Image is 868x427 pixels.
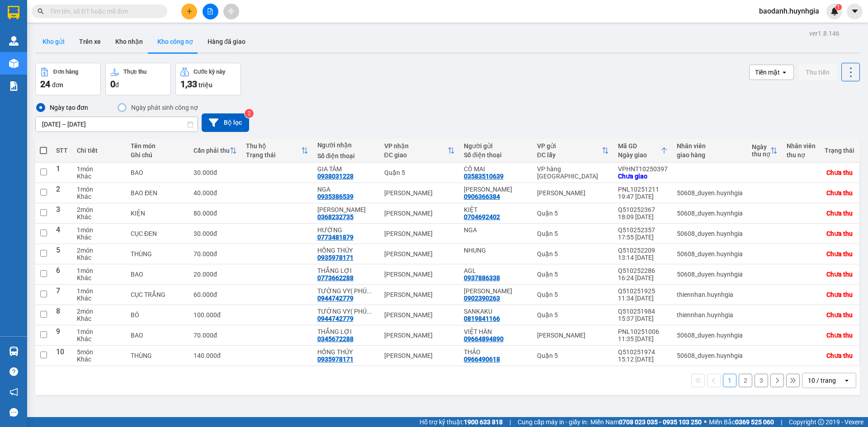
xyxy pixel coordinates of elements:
span: đơn [52,81,63,89]
div: 0935386539 [317,193,354,200]
div: Thực thu [123,69,146,75]
div: [PERSON_NAME] [384,189,455,197]
div: Chưa thu [826,230,853,237]
div: 0938031228 [317,173,354,180]
button: Thu tiền [798,64,837,80]
div: Chưa thu [826,169,853,176]
div: Quận 5 [537,352,609,359]
div: 80.000 [193,210,237,217]
div: Quận 5 [537,250,609,258]
div: 0966490618 [464,356,500,363]
th: Toggle SortBy [613,139,672,163]
div: HỒNG THÚY [317,247,375,254]
span: question-circle [9,367,18,376]
div: 30.000 [193,169,237,176]
div: Số điện thoại [317,152,375,160]
div: STT [56,147,68,154]
div: Q510252357 [618,226,668,234]
div: 100.000 [193,311,237,319]
div: 0773481879 [317,234,354,241]
div: NGA [464,226,528,234]
span: đ [213,189,217,197]
div: Quận 5 [537,311,609,319]
div: AGL [464,267,528,274]
span: đ [217,352,221,359]
div: Chưa thu [826,332,853,339]
div: VP gửi [537,142,602,150]
div: NHUNG [464,247,528,254]
span: 1 [837,4,840,10]
div: 5 [56,247,68,261]
button: Bộ lọc [202,113,249,132]
div: BAO [131,271,184,278]
div: THẮNG LỢI [317,267,375,274]
div: 0902390263 [464,295,500,302]
div: 50608_duyen.huynhgia [677,352,743,359]
button: caret-down [847,4,863,19]
div: Chi tiết [77,147,122,154]
div: 6 [56,267,68,282]
div: 50608_duyen.huynhgia [677,189,743,197]
div: thu nợ [787,151,816,159]
button: 3 [755,374,768,387]
div: Đơn hàng [53,69,78,75]
div: 2 [56,186,68,200]
div: PNL10251211 [618,186,668,193]
div: 50608_duyen.huynhgia [677,250,743,258]
div: 0944742779 [317,315,354,322]
img: warehouse-icon [9,36,19,46]
div: CÔ MAI [464,165,528,173]
div: KIỆT [464,206,528,213]
div: thu nợ [752,150,770,158]
div: CỤC ĐEN [131,230,184,237]
div: 0935978171 [317,356,354,363]
span: 1,33 [180,79,197,89]
div: PNL10251006 [618,328,668,335]
div: Chưa giao [618,173,668,180]
div: Chưa thu [826,271,853,278]
div: Chưa thu [826,291,853,298]
div: 7 [56,287,68,302]
button: Hàng đã giao [200,31,253,52]
div: SANKAKU [464,308,528,315]
div: 1 món [77,267,122,274]
div: 50608_duyen.huynhgia [677,230,743,237]
div: Ghi chú [131,151,184,159]
div: VIỆT HÀN [464,328,528,335]
div: 13:14 [DATE] [618,254,668,261]
div: ĐC giao [384,151,448,159]
div: 2 món [77,308,122,315]
svg: open [843,377,850,384]
div: CỤC TRẮNG [131,291,184,298]
div: 40.000 [193,189,237,197]
span: đ [213,230,217,237]
div: 1 [56,165,68,180]
div: giao hàng [677,151,743,159]
span: 0 [110,79,115,89]
button: file-add [203,4,218,19]
div: 60.000 [193,291,237,298]
span: Hỗ trợ kỹ thuật: [420,417,503,427]
th: Toggle SortBy [189,139,241,163]
span: đ [213,271,217,278]
div: Q510252367 [618,206,668,213]
div: Khác [77,173,122,180]
div: THÙNG [131,352,184,359]
div: 3 [56,206,68,221]
img: warehouse-icon [9,59,19,68]
button: Kho nhận [108,31,150,52]
th: Toggle SortBy [533,139,613,163]
div: 15:37 [DATE] [618,315,668,322]
div: 0819841166 [464,315,500,322]
strong: 1900 633 818 [464,418,503,426]
div: TƯỜNG VY( PHÚ ĐÔNG) [317,287,375,295]
div: Số điện thoại [464,151,528,159]
div: Tên món [131,142,184,150]
div: 30.000 [193,230,237,237]
span: đ [213,250,217,258]
button: Trên xe [72,31,108,52]
input: Select a date range. [36,117,198,131]
span: đ [213,332,217,339]
div: 50608_duyen.huynhgia [677,210,743,217]
img: icon-new-feature [830,7,839,15]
